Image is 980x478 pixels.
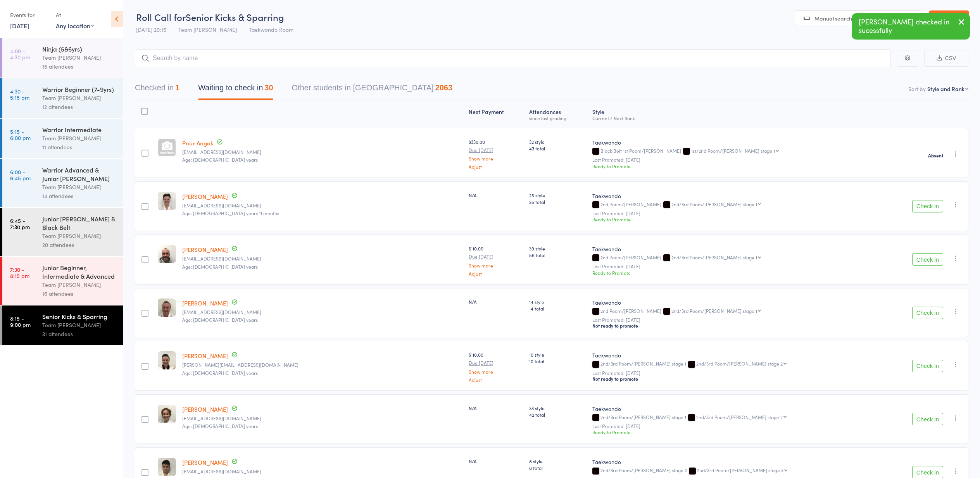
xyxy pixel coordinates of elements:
[592,351,879,359] div: Taekwondo
[182,416,462,421] small: fordemily521@gmail.com
[469,192,523,198] div: N/A
[592,405,879,412] div: Taekwondo
[671,255,757,260] div: 2nd/3rd Poom/[PERSON_NAME] stage 1
[592,423,879,429] small: Last Promoted: [DATE]
[182,149,462,155] small: pour.angok@gmail.com
[182,256,462,261] small: cloudcarrier@me.com
[10,21,29,30] a: [DATE]
[592,202,879,208] div: 2nd Poom/[PERSON_NAME]
[592,361,879,368] div: 2nd/3rd Poom/[PERSON_NAME] stage 1
[264,83,273,92] div: 30
[469,458,523,464] div: N/A
[10,9,48,21] div: Events for
[469,271,523,276] a: Adjust
[292,79,453,100] button: Other students in [GEOGRAPHIC_DATA]2063
[2,257,123,305] a: 7:30 -8:15 pmJunior Beginner, Intermediate & AdvancedTeam [PERSON_NAME]16 attendees
[182,369,258,376] span: Age: [DEMOGRAPHIC_DATA] years
[592,148,879,155] div: Black Belt 1st Poom/[PERSON_NAME]
[529,192,586,198] span: 25 style
[182,316,258,323] span: Age: [DEMOGRAPHIC_DATA] years
[10,48,30,60] time: 4:00 - 4:30 pm
[182,263,258,270] span: Age: [DEMOGRAPHIC_DATA] years
[178,26,237,33] span: Team [PERSON_NAME]
[696,361,783,366] div: 2nd/3rd Poom/[PERSON_NAME] stage 2
[42,166,116,183] div: Warrior Advanced & Junior [PERSON_NAME]
[592,414,879,421] div: 2nd/3rd Poom/[PERSON_NAME] stage 1
[182,299,228,307] a: [PERSON_NAME]
[592,376,879,382] div: Not ready to promote
[182,309,462,315] small: declanorr@me.com
[469,164,523,169] a: Adjust
[592,192,879,200] div: Taekwondo
[158,245,176,263] img: image1558347498.png
[2,208,123,256] a: 6:45 -7:30 pmJunior [PERSON_NAME] & Black BeltTeam [PERSON_NAME]20 attendees
[158,299,176,317] img: image1556332212.png
[158,405,176,423] img: image1556332115.png
[912,200,943,212] button: Check in
[469,351,523,382] div: $110.00
[2,78,123,118] a: 4:30 -5:15 pmWarrior Beginner (7-9yrs)Team [PERSON_NAME]12 attendees
[592,308,879,315] div: 2nd Poom/[PERSON_NAME]
[696,414,783,419] div: 2nd/3rd Poom/[PERSON_NAME] stage 2
[42,62,116,71] div: 15 attendees
[42,134,116,143] div: Team [PERSON_NAME]
[10,88,29,100] time: 4:30 - 5:15 pm
[592,116,879,121] div: Current / Next Rank
[592,245,879,253] div: Taekwondo
[42,263,116,280] div: Junior Beginner, Intermediate & Advanced
[10,217,30,230] time: 6:45 - 7:30 pm
[526,104,589,124] div: Atten­dances
[592,317,879,323] small: Last Promoted: [DATE]
[912,253,943,266] button: Check in
[182,245,228,254] a: [PERSON_NAME]
[136,10,186,23] span: Roll Call for
[182,156,258,163] span: Age: [DEMOGRAPHIC_DATA] years
[469,254,523,259] small: Due [DATE]
[182,469,462,474] small: luda.pavlichtcheva@gmail.com
[592,269,879,276] div: Ready to Promote
[182,458,228,466] a: [PERSON_NAME]
[42,321,116,330] div: Team [PERSON_NAME]
[42,93,116,102] div: Team [PERSON_NAME]
[929,10,969,26] a: Exit roll call
[529,405,586,411] span: 33 style
[249,26,293,33] span: Taekwondo Room
[529,305,586,312] span: 14 total
[469,156,523,161] a: Show more
[10,128,31,141] time: 5:15 - 6:00 pm
[42,183,116,192] div: Team [PERSON_NAME]
[186,10,284,23] span: Senior Kicks & Sparring
[158,458,176,476] img: image1563525722.png
[182,192,228,200] a: [PERSON_NAME]
[466,104,526,124] div: Next Payment
[529,145,586,152] span: 43 total
[469,360,523,366] small: Due [DATE]
[42,53,116,62] div: Team [PERSON_NAME]
[592,429,879,435] div: Ready to Promote
[182,423,258,429] span: Age: [DEMOGRAPHIC_DATA] years
[592,264,879,269] small: Last Promoted: [DATE]
[42,85,116,93] div: Warrior Beginner (7-9yrs)
[42,125,116,134] div: Warrior Intermediate
[671,308,757,313] div: 2nd/3rd Poom/[PERSON_NAME] stage 1
[529,252,586,258] span: 56 total
[852,13,970,40] div: [PERSON_NAME] checked in sucessfully
[592,370,879,376] small: Last Promoted: [DATE]
[136,26,166,33] span: [DATE] 20:15
[529,464,586,471] span: 8 total
[42,192,116,200] div: 14 attendees
[469,147,523,153] small: Due [DATE]
[529,198,586,205] span: 25 total
[592,468,879,474] div: 2nd/3rd Poom/[PERSON_NAME] stage 2
[469,263,523,268] a: Show more
[435,83,453,92] div: 2063
[42,280,116,289] div: Team [PERSON_NAME]
[10,315,31,328] time: 8:15 - 9:00 pm
[469,245,523,276] div: $110.00
[182,139,213,147] a: Pour Angok
[10,169,31,181] time: 6:00 - 6:45 pm
[529,458,586,464] span: 8 style
[928,152,943,159] strong: Absent
[2,159,123,207] a: 6:00 -6:45 pmWarrior Advanced & Junior [PERSON_NAME]Team [PERSON_NAME]14 attendees
[182,352,228,360] a: [PERSON_NAME]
